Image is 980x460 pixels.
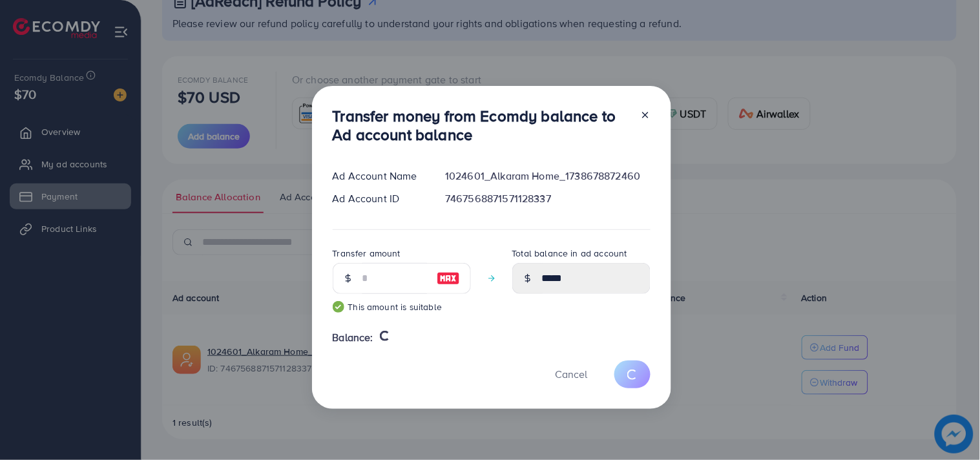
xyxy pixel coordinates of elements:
div: Ad Account ID [322,191,435,206]
div: 7467568871571128337 [435,191,660,206]
button: Cancel [539,361,604,388]
span: Balance: [333,330,373,345]
label: Transfer amount [333,247,401,260]
img: guide [333,301,344,313]
div: 1024601_Alkaram Home_1738678872460 [435,169,660,183]
img: image [437,271,460,286]
div: Ad Account Name [322,169,435,183]
span: Cancel [556,367,588,381]
small: This amount is suitable [333,300,471,313]
h3: Transfer money from Ecomdy balance to Ad account balance [333,107,630,144]
label: Total balance in ad account [512,247,627,260]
